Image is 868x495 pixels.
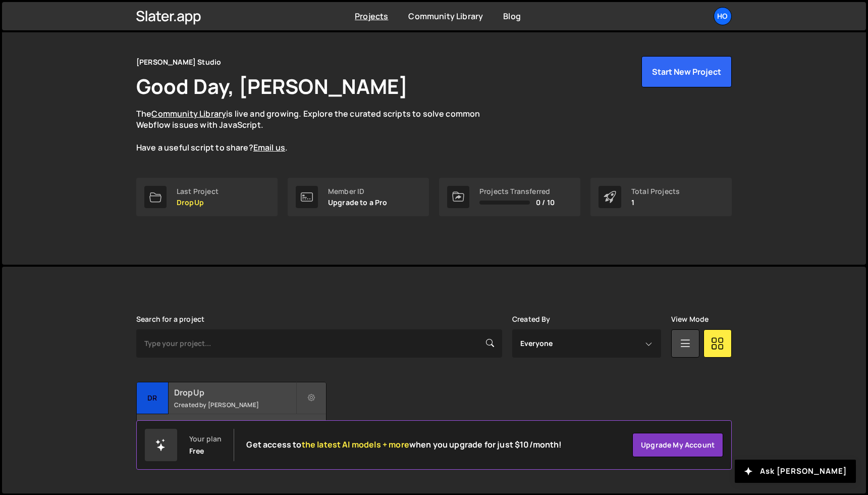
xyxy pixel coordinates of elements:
[177,199,219,207] p: DropUp
[136,72,408,100] h1: Good Day, [PERSON_NAME]
[503,11,521,22] a: Blog
[177,187,219,195] div: Last Project
[302,439,409,450] span: the latest AI models + more
[189,447,204,455] div: Free
[136,108,500,154] p: The is live and growing. Explore the curated scripts to solve common Webflow issues with JavaScri...
[137,382,169,414] div: Dr
[714,7,732,25] a: Ho
[136,315,204,323] label: Search for a project
[355,11,388,22] a: Projects
[479,187,555,195] div: Projects Transferred
[136,329,502,358] input: Type your project...
[671,315,709,323] label: View Mode
[137,414,326,444] div: 9 pages, last updated by [PERSON_NAME] [DATE]
[136,56,221,68] div: [PERSON_NAME] Studio
[641,56,732,87] button: Start New Project
[253,142,285,153] a: Email us
[246,440,562,450] h2: Get access to when you upgrade for just $10/month!
[174,401,296,409] small: Created by [PERSON_NAME]
[136,178,278,216] a: Last Project DropUp
[631,199,680,207] p: 1
[151,108,226,119] a: Community Library
[408,11,483,22] a: Community Library
[174,387,296,398] h2: DropUp
[328,187,388,195] div: Member ID
[136,382,327,445] a: Dr DropUp Created by [PERSON_NAME] 9 pages, last updated by [PERSON_NAME] [DATE]
[328,199,388,207] p: Upgrade to a Pro
[631,187,680,195] div: Total Projects
[735,460,856,483] button: Ask [PERSON_NAME]
[536,199,555,207] span: 0 / 10
[189,435,222,443] div: Your plan
[512,315,551,323] label: Created By
[632,433,723,457] a: Upgrade my account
